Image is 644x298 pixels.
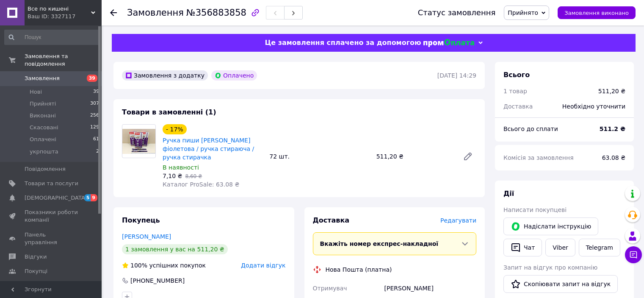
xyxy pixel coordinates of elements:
[503,275,618,293] button: Скопіювати запит на відгук
[87,75,97,82] span: 39
[437,72,476,79] time: [DATE] 14:29
[30,148,58,156] span: укрпошта
[503,189,514,198] span: Дії
[266,150,373,162] div: 72 шт.
[503,217,598,235] button: Надіслати інструкцію
[163,124,187,134] div: - 17%
[423,39,474,47] img: evopay logo
[30,136,56,143] span: Оплачені
[25,75,60,82] span: Замовлення
[30,100,56,108] span: Прийняті
[122,129,155,154] img: Ручка пиши стирай гелева фіолетова / ручка стираюча / ручка стирачка
[602,154,625,161] span: 63.08 ₴
[503,125,558,132] span: Всього до сплати
[503,206,567,213] span: Написати покупцеві
[508,9,538,16] span: Прийнято
[600,125,625,132] b: 511.2 ₴
[93,136,99,143] span: 61
[122,244,228,254] div: 1 замовлення у вас на 511,20 ₴
[130,262,147,269] span: 100%
[265,39,421,47] span: Це замовлення сплачено за допомогою
[127,8,184,18] span: Замовлення
[25,209,78,224] span: Показники роботи компанії
[25,253,47,261] span: Відгуки
[90,124,99,131] span: 129
[90,100,99,108] span: 307
[25,180,78,187] span: Товари та послуги
[163,173,182,179] span: 7,10 ₴
[122,108,216,116] span: Товари в замовленні (1)
[598,87,625,95] div: 511,20 ₴
[163,181,239,188] span: Каталог ProSale: 63.08 ₴
[93,88,99,96] span: 39
[320,240,439,247] span: Вкажіть номер експрес-накладної
[122,233,171,240] a: [PERSON_NAME]
[579,239,620,256] a: Telegram
[418,8,496,17] div: Статус замовлення
[28,5,91,13] span: Все по кишені
[557,97,630,116] div: Необхідно уточнити
[323,265,394,274] div: Нова Пошта (платна)
[503,154,574,161] span: Комісія за замовлення
[545,239,575,256] a: Viber
[4,30,100,45] input: Пошук
[185,173,202,179] span: 8,60 ₴
[30,112,56,120] span: Виконані
[25,165,66,173] span: Повідомлення
[90,112,99,120] span: 256
[25,53,102,68] span: Замовлення та повідомлення
[625,246,642,263] button: Чат з покупцем
[440,217,476,224] span: Редагувати
[84,194,91,201] span: 5
[241,262,285,269] span: Додати відгук
[163,137,254,161] a: Ручка пиши [PERSON_NAME] фіолетова / ручка стираюча / ручка стирачка
[25,194,87,202] span: [DEMOGRAPHIC_DATA]
[25,267,47,275] span: Покупці
[373,150,456,162] div: 511,20 ₴
[503,88,527,95] span: 1 товар
[211,70,257,81] div: Оплачено
[110,8,117,17] div: Повернутися назад
[564,10,629,16] span: Замовлення виконано
[163,164,199,171] span: В наявності
[30,124,58,131] span: Скасовані
[503,264,597,271] span: Запит на відгук про компанію
[459,148,476,165] a: Редагувати
[503,71,530,79] span: Всього
[130,276,185,285] div: [PHONE_NUMBER]
[25,231,78,246] span: Панель управління
[313,216,350,224] span: Доставка
[96,148,99,156] span: 2
[28,13,102,20] div: Ваш ID: 3327117
[91,194,97,201] span: 9
[122,216,160,224] span: Покупець
[558,6,636,19] button: Замовлення виконано
[122,261,206,270] div: успішних покупок
[122,70,208,81] div: Замовлення з додатку
[383,281,478,296] div: [PERSON_NAME]
[503,103,533,110] span: Доставка
[30,88,42,96] span: Нові
[503,239,542,256] button: Чат
[313,285,347,292] span: Отримувач
[186,8,246,18] span: №356883858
